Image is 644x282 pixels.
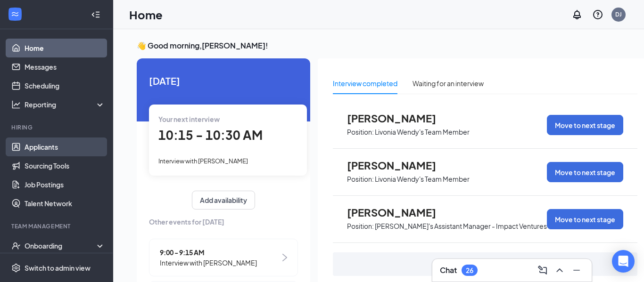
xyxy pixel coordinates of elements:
[592,9,603,20] svg: QuestionInfo
[160,247,257,258] span: 9:00 - 9:15 AM
[11,123,103,131] div: Hiring
[25,194,105,213] a: Talent Network
[158,127,263,143] span: 10:15 - 10:30 AM
[25,156,105,175] a: Sourcing Tools
[25,39,105,57] a: Home
[375,175,470,184] p: Livonia Wendy's Team Member
[571,265,582,276] svg: Minimize
[11,100,21,109] svg: Analysis
[25,57,105,76] a: Messages
[375,222,547,231] p: [PERSON_NAME]'s Assistant Manager - Impact Ventures
[91,10,100,19] svg: Collapse
[25,241,97,250] div: Onboarding
[160,258,257,268] span: Interview with [PERSON_NAME]
[615,10,622,18] div: DJ
[25,76,105,95] a: Scheduling
[547,162,623,182] button: Move to next stage
[158,157,248,165] span: Interview with [PERSON_NAME]
[413,78,484,89] div: Waiting for an interview
[347,128,374,137] p: Position:
[158,115,220,123] span: Your next interview
[547,115,623,135] button: Move to next stage
[547,209,623,229] button: Move to next stage
[535,263,550,278] button: ComposeMessage
[612,250,635,273] div: Open Intercom Messenger
[11,222,103,230] div: Team Management
[347,206,451,218] span: [PERSON_NAME]
[129,7,163,23] h1: Home
[569,263,584,278] button: Minimize
[25,100,106,109] div: Reporting
[25,175,105,194] a: Job Postings
[571,9,583,20] svg: Notifications
[192,191,255,209] button: Add availability
[347,112,451,124] span: [PERSON_NAME]
[347,222,374,231] p: Position:
[11,263,21,273] svg: Settings
[10,9,20,19] svg: WorkstreamLogo
[11,241,21,250] svg: UserCheck
[25,263,91,273] div: Switch to admin view
[149,217,298,227] span: Other events for [DATE]
[375,128,470,137] p: Livonia Wendy's Team Member
[466,266,473,274] div: 26
[347,175,374,184] p: Position:
[25,137,105,156] a: Applicants
[347,159,451,171] span: [PERSON_NAME]
[554,265,565,276] svg: ChevronUp
[149,73,298,88] span: [DATE]
[537,265,548,276] svg: ComposeMessage
[552,263,567,278] button: ChevronUp
[440,265,457,275] h3: Chat
[333,78,397,89] div: Interview completed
